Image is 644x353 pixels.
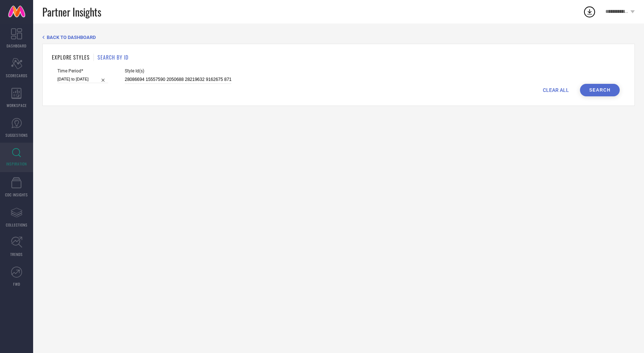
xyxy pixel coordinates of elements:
[7,43,26,49] span: DASHBOARD
[57,75,108,83] input: Select time period
[5,192,28,197] span: CDC INSIGHTS
[125,68,231,74] span: Style Id(s)
[42,4,101,19] span: Partner Insights
[125,75,231,84] input: Enter comma separated style ids e.g. 12345, 67890
[6,132,28,138] span: SUGGESTIONS
[543,87,569,93] span: CLEAR ALL
[580,84,620,96] button: Search
[6,73,28,78] span: SCORECARDS
[10,252,23,257] span: TRENDS
[57,68,108,74] span: Time Period*
[7,103,27,108] span: WORKSPACE
[98,53,128,61] h1: SEARCH BY ID
[13,281,20,287] span: FWD
[583,5,596,18] div: Open download list
[52,53,90,61] h1: EXPLORE STYLES
[47,35,96,40] span: BACK TO DASHBOARD
[42,35,635,40] div: Back TO Dashboard
[6,222,28,228] span: COLLECTIONS
[6,161,27,167] span: INSPIRATION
